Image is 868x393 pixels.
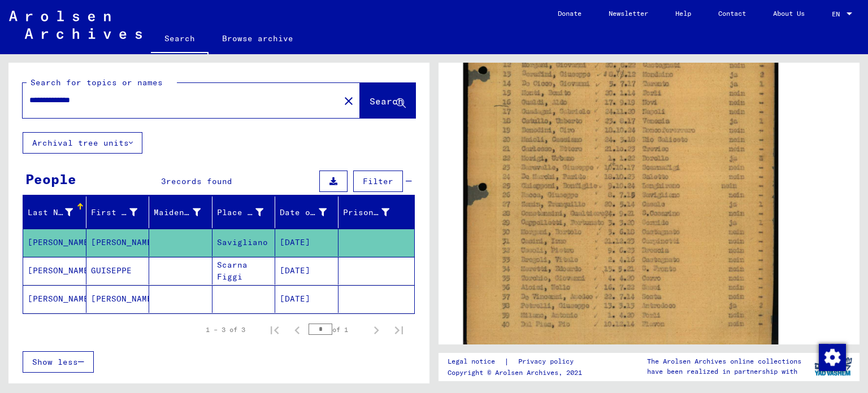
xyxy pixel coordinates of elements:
[280,203,341,221] div: Date of Birth
[212,197,276,228] mat-header-cell: Place of Birth
[353,171,403,192] button: Filter
[360,83,415,118] button: Search
[275,257,338,285] mat-cell: [DATE]
[448,368,587,378] p: Copyright © Arolsen Archives, 2021
[647,356,801,366] p: The Arolsen Archives online collections
[343,207,390,219] div: Prisoner #
[212,257,276,285] mat-cell: Scarna Figgi
[86,229,150,256] mat-cell: [PERSON_NAME]
[448,356,504,368] a: Legal notice
[86,257,150,285] mat-cell: GUISEPPE
[388,318,410,341] button: Last page
[212,229,276,256] mat-cell: Savigliano
[206,325,245,335] div: 1 – 3 of 3
[154,203,215,221] div: Maiden Name
[217,207,264,219] div: Place of Birth
[28,207,73,219] div: Last Name
[338,197,415,228] mat-header-cell: Prisoner #
[151,25,209,54] a: Search
[280,207,327,219] div: Date of Birth
[23,351,94,373] button: Show less
[337,89,360,112] button: Clear
[217,203,278,221] div: Place of Birth
[275,197,338,228] mat-header-cell: Date of Birth
[149,197,212,228] mat-header-cell: Maiden Name
[86,285,150,313] mat-cell: [PERSON_NAME]
[166,176,232,186] span: records found
[91,207,138,219] div: First Name
[343,203,404,221] div: Prisoner #
[28,203,87,221] div: Last Name
[23,285,86,313] mat-cell: [PERSON_NAME]
[91,203,152,221] div: First Name
[286,318,309,341] button: Previous page
[161,176,166,186] span: 3
[363,176,393,186] span: Filter
[31,77,163,88] mat-label: Search for topics or names
[832,10,840,18] mat-select-trigger: EN
[309,324,365,335] div: of 1
[86,197,150,228] mat-header-cell: First Name
[209,25,307,52] a: Browse archive
[154,207,201,219] div: Maiden Name
[263,318,286,341] button: First page
[342,94,355,108] mat-icon: close
[647,366,801,377] p: have been realized in partnership with
[819,344,846,371] img: Zustimmung ändern
[365,318,388,341] button: Next page
[23,257,86,285] mat-cell: [PERSON_NAME]
[812,352,854,381] img: yv_logo.png
[23,197,86,228] mat-header-cell: Last Name
[275,229,338,256] mat-cell: [DATE]
[9,11,142,39] img: Arolsen_neg.svg
[448,356,587,368] div: |
[25,169,76,189] div: People
[23,132,142,154] button: Archival tree units
[23,229,86,256] mat-cell: [PERSON_NAME]
[275,285,338,313] mat-cell: [DATE]
[370,95,403,107] span: Search
[509,356,587,368] a: Privacy policy
[32,357,78,367] span: Show less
